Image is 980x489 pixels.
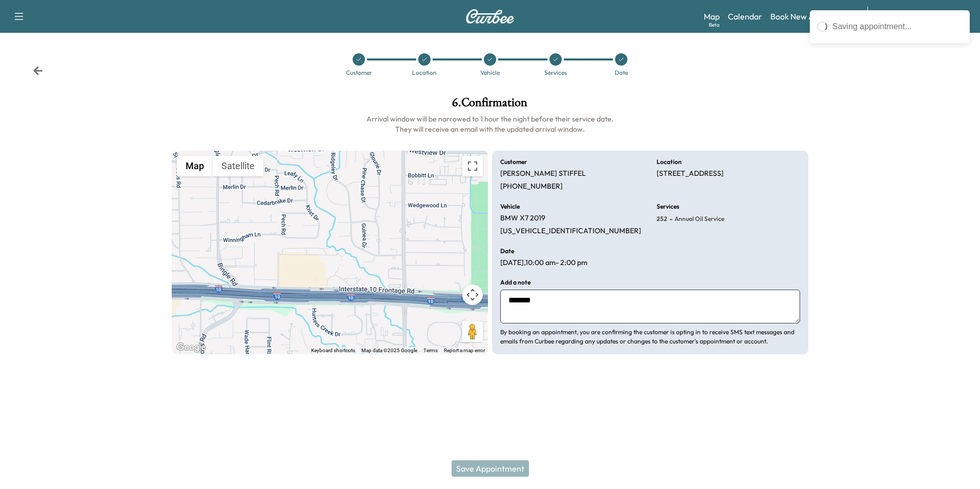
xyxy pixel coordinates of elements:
div: Date [615,70,628,76]
h6: Date [500,248,514,254]
p: [STREET_ADDRESS] [657,169,724,178]
div: Back [33,66,43,76]
button: Toggle fullscreen view [462,156,483,176]
div: Saving appointment... [832,21,963,33]
p: [DATE] , 10:00 am - 2:00 pm [500,258,587,268]
img: Google [174,341,208,354]
button: Drag Pegman onto the map to open Street View [462,321,483,342]
span: Map data ©2025 Google [361,348,417,353]
h1: 6 . Confirmation [172,96,809,114]
div: Location [412,70,437,76]
p: [PERSON_NAME] STIFFEL [500,169,586,178]
span: Annual Oil Service [672,215,724,223]
p: [US_VEHICLE_IDENTIFICATION_NUMBER] [500,227,641,236]
h6: Services [657,203,679,210]
button: Map camera controls [462,284,483,305]
div: Services [544,70,567,76]
a: Terms (opens in new tab) [423,348,438,353]
p: [PHONE_NUMBER] [500,182,563,191]
button: Show satellite imagery [213,156,263,176]
img: Curbee Logo [465,9,515,24]
p: By booking an appointment, you are confirming the customer is opting in to receive SMS text messa... [500,328,800,346]
div: Beta [709,21,720,29]
a: Calendar [728,10,762,23]
h6: Arrival window will be narrowed to 1 hour the night before their service date. They will receive ... [172,114,809,134]
div: Vehicle [480,70,500,76]
button: Show street map [177,156,213,176]
a: Report a map error [444,348,485,353]
h6: Customer [500,159,527,165]
a: Open this area in Google Maps (opens a new window) [174,341,208,354]
h6: Vehicle [500,203,520,210]
a: Book New Appointment [770,10,857,23]
a: MapBeta [704,10,720,23]
p: BMW X7 2019 [500,214,545,223]
span: - [667,214,672,224]
div: Customer [346,70,372,76]
h6: Add a note [500,279,530,286]
h6: Location [657,159,682,165]
span: 252 [657,215,667,223]
button: Keyboard shortcuts [311,347,355,354]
